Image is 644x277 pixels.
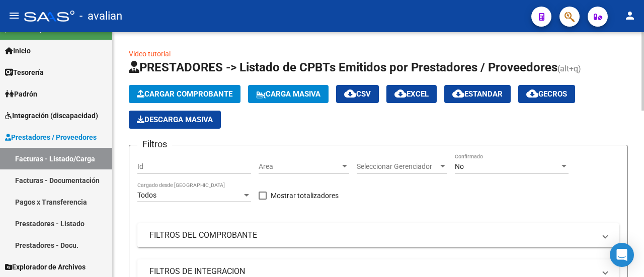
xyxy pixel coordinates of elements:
[149,266,595,277] mat-panel-title: FILTROS DE INTEGRACION
[137,89,232,99] span: Cargar Comprobante
[526,89,567,99] span: Gecros
[5,261,86,272] span: Explorador de Archivos
[129,60,557,74] span: PRESTADORES -> Listado de CPBTs Emitidos por Prestadores / Proveedores
[624,10,636,22] mat-icon: person
[5,132,97,143] span: Prestadores / Proveedores
[248,85,329,103] button: Carga Masiva
[137,115,213,124] span: Descarga Masiva
[357,162,438,171] span: Seleccionar Gerenciador
[5,110,98,121] span: Integración (discapacidad)
[129,85,240,103] button: Cargar Comprobante
[444,85,511,103] button: Estandar
[452,89,503,99] span: Estandar
[129,111,221,129] app-download-masive: Descarga masiva de comprobantes (adjuntos)
[518,85,575,103] button: Gecros
[149,230,595,241] mat-panel-title: FILTROS DEL COMPROBANTE
[344,87,356,100] mat-icon: cloud_download
[271,190,339,202] span: Mostrar totalizadores
[344,89,371,99] span: CSV
[452,87,464,100] mat-icon: cloud_download
[5,88,37,100] span: Padrón
[526,87,538,100] mat-icon: cloud_download
[610,243,634,267] div: Open Intercom Messenger
[129,50,171,58] a: Video tutorial
[394,89,429,99] span: EXCEL
[137,191,156,199] span: Todos
[129,111,221,129] button: Descarga Masiva
[259,162,340,171] span: Area
[557,64,581,73] span: (alt+q)
[336,85,379,103] button: CSV
[137,223,619,247] mat-expansion-panel-header: FILTROS DEL COMPROBANTE
[8,10,20,22] mat-icon: menu
[394,87,407,100] mat-icon: cloud_download
[5,67,44,78] span: Tesorería
[386,85,437,103] button: EXCEL
[137,137,172,151] h3: Filtros
[5,45,31,56] span: Inicio
[79,5,122,27] span: - avalian
[455,162,464,170] span: No
[256,89,320,99] span: Carga Masiva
